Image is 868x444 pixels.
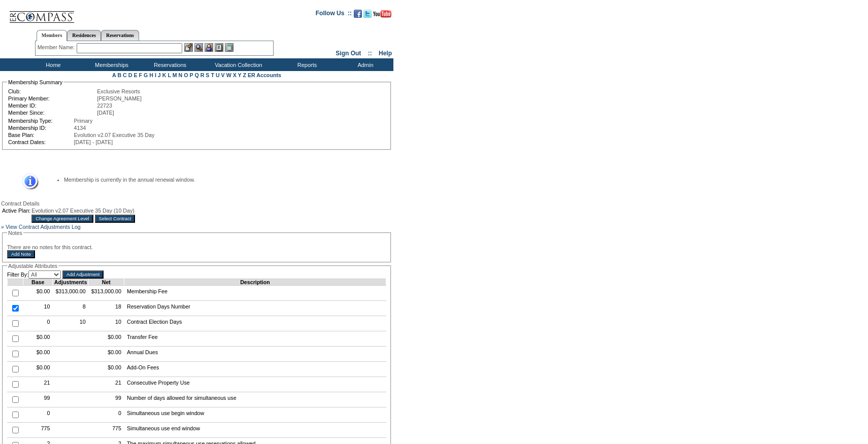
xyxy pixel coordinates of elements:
li: Membership is currently in the annual renewal window. [64,177,376,183]
a: B [117,72,121,78]
td: $0.00 [23,362,53,377]
a: V [221,72,225,78]
td: Admin [335,58,393,71]
img: Reservations [215,43,223,52]
img: Impersonate [205,43,213,52]
a: Reservations [101,30,139,41]
a: T [211,72,214,78]
a: K [162,72,166,78]
a: A [112,72,116,78]
td: Add-On Fees [124,362,386,377]
a: Y [238,72,242,78]
td: Simultaneous use end window [124,423,386,438]
td: Vacation Collection [198,58,277,71]
td: Member Since: [8,110,96,116]
td: Filter By: [7,270,61,279]
td: Membership Type: [8,118,73,124]
a: Members [37,30,68,41]
td: Transfer Fee [124,331,386,347]
input: Change Agreement Level [31,215,93,223]
td: 0 [88,407,124,423]
span: 4134 [74,125,86,131]
span: [PERSON_NAME] [97,95,142,101]
a: Sign Out [336,50,361,57]
legend: Notes [7,230,23,236]
span: :: [368,50,372,57]
span: 22723 [97,103,112,109]
input: Add Adjustment [62,270,104,279]
td: Active Plan: [2,208,30,214]
td: Adjustments [53,279,88,286]
td: Member ID: [8,103,96,109]
img: Follow us on Twitter [363,10,372,18]
legend: Adjustable Attributes [7,263,58,269]
a: D [128,72,132,78]
a: O [184,72,188,78]
td: $0.00 [23,331,53,347]
img: Information Message [16,174,39,190]
td: Number of days allowed for simultaneous use [124,392,386,407]
a: G [144,72,148,78]
td: 99 [23,392,53,407]
td: Membership Fee [124,286,386,301]
span: [DATE] [97,110,114,116]
td: $0.00 [88,362,124,377]
a: L [168,72,171,78]
span: There are no notes for this contract. [7,244,93,250]
td: 0 [23,316,53,331]
td: 10 [88,316,124,331]
td: Annual Dues [124,347,386,362]
td: Base Plan: [8,132,73,138]
td: Home [23,58,81,71]
td: Base [23,279,53,286]
span: Evolution v2.07 Executive 35 Day [74,132,155,138]
span: Evolution v2.07 Executive 35 Day (10 Day) [31,208,135,214]
td: Memberships [81,58,140,71]
td: $313,000.00 [88,286,124,301]
td: $0.00 [23,286,53,301]
img: Compass Home [9,3,75,23]
td: $0.00 [23,347,53,362]
a: I [155,72,156,78]
td: Primary Member: [8,95,96,101]
td: $0.00 [88,331,124,347]
a: X [233,72,237,78]
a: Z [243,72,246,78]
td: $313,000.00 [53,286,88,301]
img: Become our fan on Facebook [354,10,362,18]
td: 99 [88,392,124,407]
td: Reports [277,58,335,71]
td: Net [88,279,124,286]
div: Contract Details [1,200,392,207]
a: N [179,72,183,78]
a: Q [194,72,198,78]
td: Contract Election Days [124,316,386,331]
a: U [216,72,220,78]
input: Select Contract [95,215,136,223]
a: » View Contract Adjustments Log [1,224,81,230]
td: 21 [23,377,53,392]
td: 10 [23,301,53,316]
a: W [226,72,231,78]
a: C [123,72,127,78]
a: H [149,72,153,78]
td: 8 [53,301,88,316]
td: Membership ID: [8,125,73,131]
td: Simultaneous use begin window [124,407,386,423]
a: S [206,72,209,78]
td: Reservations [140,58,198,71]
legend: Membership Summary [7,79,63,85]
td: Follow Us :: [316,9,352,21]
td: Contract Dates: [8,139,73,145]
td: 18 [88,301,124,316]
a: R [201,72,205,78]
a: P [190,72,193,78]
td: Description [124,279,386,286]
a: Help [379,50,392,57]
td: 0 [23,407,53,423]
div: Member Name: [38,43,77,52]
a: Become our fan on Facebook [354,13,362,19]
td: $0.00 [88,347,124,362]
a: F [139,72,142,78]
span: Exclusive Resorts [97,88,140,94]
